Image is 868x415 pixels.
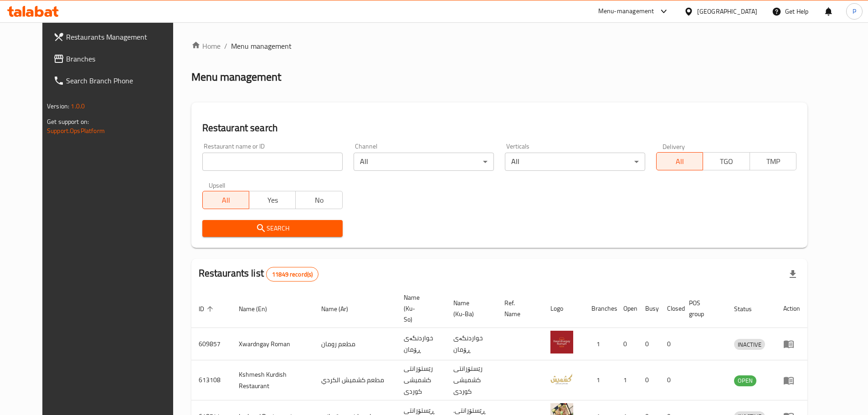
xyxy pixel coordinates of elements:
span: 11849 record(s) [267,270,318,279]
a: Branches [46,48,187,70]
div: Menu [783,338,800,349]
span: Get support on: [47,116,89,128]
span: Name (Ku-Ba) [453,297,486,319]
span: Menu management [231,41,292,51]
a: Search Branch Phone [46,70,187,92]
span: Version: [47,100,69,112]
span: Name (Ku-So) [404,292,435,325]
span: OPEN [734,375,756,386]
td: مطعم رومان [314,328,396,360]
button: TMP [750,152,796,170]
span: Yes [253,194,292,207]
div: All [354,153,494,171]
span: Search [210,223,335,234]
th: Branches [584,289,616,328]
td: 0 [660,328,682,360]
th: Busy [638,289,660,328]
span: INACTIVE [734,339,765,350]
div: [GEOGRAPHIC_DATA] [697,6,757,16]
td: Kshmesh Kurdish Restaurant [231,360,314,400]
td: 0 [616,328,638,360]
div: INACTIVE [734,339,765,350]
td: 0 [660,360,682,400]
button: Yes [249,191,296,209]
span: POS group [689,297,716,319]
span: 1.0.0 [71,100,85,112]
label: Upsell [209,182,226,188]
td: رێستۆرانتی کشمیشى كوردى [446,360,497,400]
th: Logo [543,289,584,328]
span: Search Branch Phone [66,75,180,86]
div: Menu [783,375,800,386]
td: 0 [638,328,660,360]
td: خواردنگەی ڕۆمان [446,328,497,360]
div: Total records count [266,267,318,282]
button: No [295,191,342,209]
img: Xwardngay Roman [550,331,573,354]
span: P [853,6,856,16]
td: Xwardngay Roman [231,328,314,360]
td: 1 [584,360,616,400]
button: All [656,152,703,170]
a: Support.OpsPlatform [47,125,105,137]
span: Restaurants Management [66,31,180,42]
span: Ref. Name [504,297,532,319]
td: رێستۆرانتی کشمیشى كوردى [396,360,446,400]
span: TMP [754,155,793,168]
td: 1 [616,360,638,400]
th: Action [776,289,807,328]
span: Branches [66,53,180,64]
nav: breadcrumb [191,41,807,51]
span: ID [199,303,216,314]
div: Export file [782,263,804,285]
span: All [660,155,699,168]
span: Name (Ar) [321,303,360,314]
h2: Restaurant search [202,121,796,135]
th: Closed [660,289,682,328]
label: Delivery [663,143,685,149]
td: 609857 [191,328,231,360]
button: All [202,191,249,209]
h2: Menu management [191,70,281,84]
div: All [505,153,645,171]
td: مطعم كشميش الكردي [314,360,396,400]
span: All [206,194,246,207]
div: Menu-management [598,6,654,17]
td: 1 [584,328,616,360]
button: TGO [703,152,750,170]
a: Home [191,41,221,51]
th: Open [616,289,638,328]
input: Search for restaurant name or ID.. [202,153,343,171]
span: Name (En) [239,303,279,314]
span: TGO [707,155,746,168]
li: / [224,41,227,51]
td: 0 [638,360,660,400]
span: Status [734,303,764,314]
img: Kshmesh Kurdish Restaurant [550,367,573,390]
button: Search [202,220,343,237]
td: 613108 [191,360,231,400]
td: خواردنگەی ڕۆمان [396,328,446,360]
span: No [299,194,339,207]
a: Restaurants Management [46,26,187,48]
h2: Restaurants list [199,266,319,282]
